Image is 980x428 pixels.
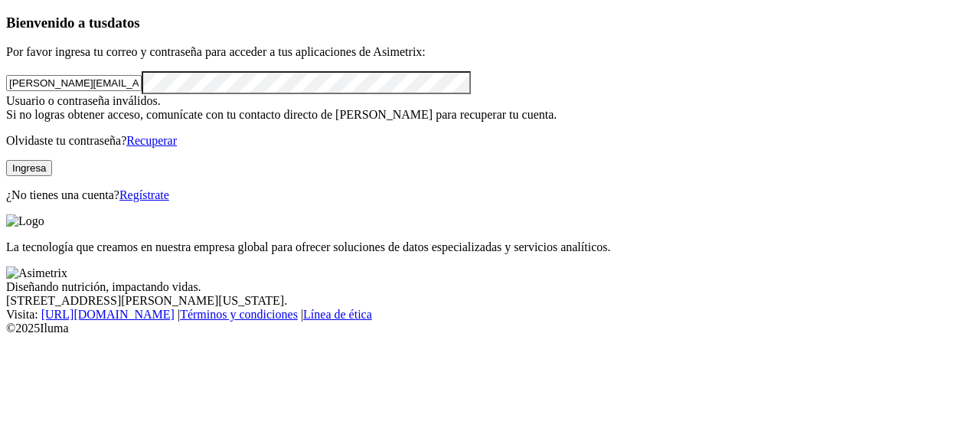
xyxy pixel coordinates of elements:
a: Línea de ética [303,308,372,321]
div: [STREET_ADDRESS][PERSON_NAME][US_STATE]. [6,294,974,308]
div: Visita : | | [6,308,974,322]
a: Recuperar [126,134,177,147]
img: Asimetrix [6,266,67,280]
div: Diseñando nutrición, impactando vidas. [6,280,974,294]
div: Usuario o contraseña inválidos. Si no logras obtener acceso, comunícate con tu contacto directo d... [6,94,974,122]
a: Términos y condiciones [180,308,298,321]
div: © 2025 Iluma [6,322,974,335]
p: Por favor ingresa tu correo y contraseña para acceder a tus aplicaciones de Asimetrix: [6,45,974,59]
p: La tecnología que creamos en nuestra empresa global para ofrecer soluciones de datos especializad... [6,240,974,254]
a: [URL][DOMAIN_NAME] [41,308,175,321]
h3: Bienvenido a tus [6,15,974,31]
p: Olvidaste tu contraseña? [6,134,974,148]
p: ¿No tienes una cuenta? [6,188,974,202]
a: Regístrate [119,188,169,201]
button: Ingresa [6,160,52,176]
span: datos [107,15,140,31]
input: Tu correo [6,75,142,91]
img: Logo [6,214,44,228]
